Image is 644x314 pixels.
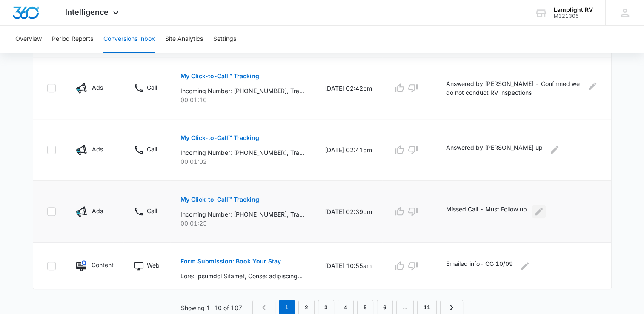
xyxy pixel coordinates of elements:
p: Incoming Number: [PHONE_NUMBER], Tracking Number: [PHONE_NUMBER], Ring To: [PHONE_NUMBER], Caller... [180,86,304,95]
span: Intelligence [65,8,109,17]
p: Call [147,83,157,92]
p: Showing 1-10 of 107 [181,303,242,312]
p: Ads [92,83,103,92]
button: My Click-to-Call™ Tracking [180,66,259,86]
td: [DATE] 02:41pm [315,119,382,181]
p: My Click-to-Call™ Tracking [180,135,259,141]
p: My Click-to-Call™ Tracking [180,197,259,203]
p: My Click-to-Call™ Tracking [180,73,259,79]
div: account id [554,13,593,19]
button: My Click-to-Call™ Tracking [180,189,259,210]
td: [DATE] 02:42pm [315,57,382,119]
button: Form Submission: Book Your Stay [180,251,281,271]
button: Period Reports [52,26,93,53]
div: account name [554,6,593,13]
p: Emailed info- CG 10/09 [446,259,513,273]
p: Lore: Ipsumdol Sitamet, Conse: adipiscingelit@seddo.eiu, Tempo: inci, Utl etd ma aliq?: En admini... [180,271,304,280]
button: Edit Comments [548,143,561,157]
button: Edit Comments [532,205,546,218]
p: Missed Call - Must Follow up [446,205,527,218]
p: Incoming Number: [PHONE_NUMBER], Tracking Number: [PHONE_NUMBER], Ring To: [PHONE_NUMBER], Caller... [180,210,304,219]
p: Ads [92,145,103,154]
button: Edit Comments [588,79,598,93]
p: Form Submission: Book Your Stay [180,258,281,264]
p: Incoming Number: [PHONE_NUMBER], Tracking Number: [PHONE_NUMBER], Ring To: [PHONE_NUMBER], Caller... [180,148,304,157]
button: My Click-to-Call™ Tracking [180,128,259,148]
p: 00:01:10 [180,95,304,104]
p: Content [92,260,113,269]
p: 00:01:02 [180,157,304,166]
td: [DATE] 10:55am [315,243,382,289]
button: Settings [213,26,236,53]
td: [DATE] 02:39pm [315,181,382,243]
p: Answered by [PERSON_NAME] up [446,143,543,157]
p: Call [147,206,157,215]
p: Ads [92,206,103,215]
p: Answered by [PERSON_NAME] - Confirmed we do not conduct RV inspections [446,79,583,97]
p: Call [147,145,157,154]
button: Edit Comments [518,259,532,273]
p: 00:01:25 [180,219,304,228]
button: Overview [15,26,42,53]
button: Conversions Inbox [103,26,155,53]
button: Site Analytics [165,26,203,53]
p: Web [147,261,160,270]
